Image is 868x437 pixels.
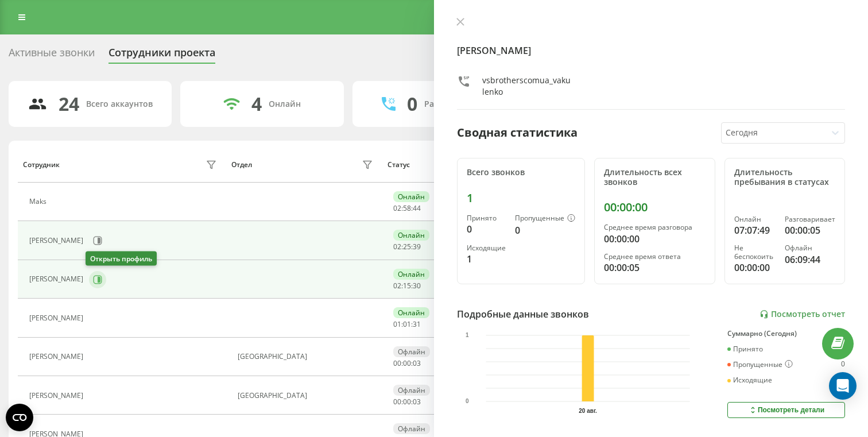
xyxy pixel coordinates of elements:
text: 20 авг. [579,408,597,414]
div: : : [393,282,421,290]
div: : : [393,243,421,251]
div: [PERSON_NAME] [29,237,86,245]
div: Статус [387,161,410,169]
div: Посмотреть детали [748,405,824,415]
div: : : [393,398,421,406]
div: Всего аккаунтов [86,99,153,109]
div: [GEOGRAPHIC_DATA] [238,353,376,361]
div: Онлайн [393,269,429,280]
div: 1 [467,191,575,205]
div: Исходящие [727,376,772,384]
div: Офлайн [785,244,835,252]
div: Сводная статистика [457,124,578,141]
span: 30 [413,281,421,291]
div: Суммарно (Сегодня) [727,330,845,338]
span: 01 [393,319,401,329]
div: Отдел [231,161,252,169]
div: Открыть профиль [86,252,157,266]
h4: [PERSON_NAME] [457,44,845,57]
span: 31 [413,319,421,329]
div: Разговаривают [424,99,487,109]
div: Онлайн [393,230,429,241]
span: 00 [393,358,401,368]
div: 00:00:05 [604,261,706,274]
div: 24 [59,93,79,115]
span: 02 [393,281,401,291]
div: Всего звонков [467,168,575,177]
div: [PERSON_NAME] [29,392,86,400]
button: Open CMP widget [6,404,33,431]
text: 1 [466,332,469,338]
span: 00 [403,397,411,407]
div: [PERSON_NAME] [29,353,86,361]
div: Подробные данные звонков [457,307,589,321]
div: Принято [467,214,506,222]
div: [PERSON_NAME] [29,275,86,283]
span: 44 [413,203,421,213]
div: 4 [251,93,262,115]
div: Длительность пребывания в статусах [734,168,836,187]
div: : : [393,204,421,212]
div: 06:09:44 [785,253,835,266]
button: Посмотреть детали [727,402,845,418]
div: 0 [467,222,506,236]
div: 00:00:00 [734,261,776,274]
div: Онлайн [734,215,776,223]
span: 25 [403,242,411,252]
div: Среднее время ответа [604,253,706,261]
a: Посмотреть отчет [759,310,845,319]
div: Разговаривает [785,215,835,223]
div: [PERSON_NAME] [29,314,86,322]
div: Сотрудник [23,161,60,169]
div: 0 [841,360,845,369]
span: 03 [413,397,421,407]
div: 0 [515,223,575,237]
div: Open Intercom Messenger [829,372,857,400]
div: : : [393,359,421,368]
div: 00:00:05 [785,223,835,237]
text: 0 [466,398,469,404]
span: 58 [403,203,411,213]
div: 07:07:49 [734,223,776,237]
div: Принято [727,345,763,353]
div: Maks [29,198,49,206]
span: 00 [393,397,401,407]
div: [GEOGRAPHIC_DATA] [238,392,376,400]
div: Онлайн [269,99,301,109]
div: Онлайн [393,307,429,318]
div: Не беспокоить [734,244,776,261]
span: 39 [413,242,421,252]
div: Сотрудники проекта [108,47,215,64]
div: Онлайн [393,191,429,202]
div: 0 [407,93,417,115]
span: 02 [393,203,401,213]
span: 01 [403,319,411,329]
span: 02 [393,242,401,252]
span: 03 [413,358,421,368]
div: Активные звонки [9,47,95,64]
div: 1 [467,252,506,266]
div: 00:00:00 [604,200,706,214]
div: vsbrotherscomua_vakulenko [482,75,571,98]
div: 00:00:00 [604,232,706,246]
div: Пропущенные [515,214,575,223]
div: Исходящие [467,244,506,252]
div: : : [393,320,421,328]
div: Офлайн [393,346,430,357]
span: 00 [403,358,411,368]
div: Среднее время разговора [604,223,706,231]
span: 15 [403,281,411,291]
div: Пропущенные [727,360,793,369]
div: Длительность всех звонков [604,168,706,187]
div: Офлайн [393,385,430,396]
div: Офлайн [393,423,430,434]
